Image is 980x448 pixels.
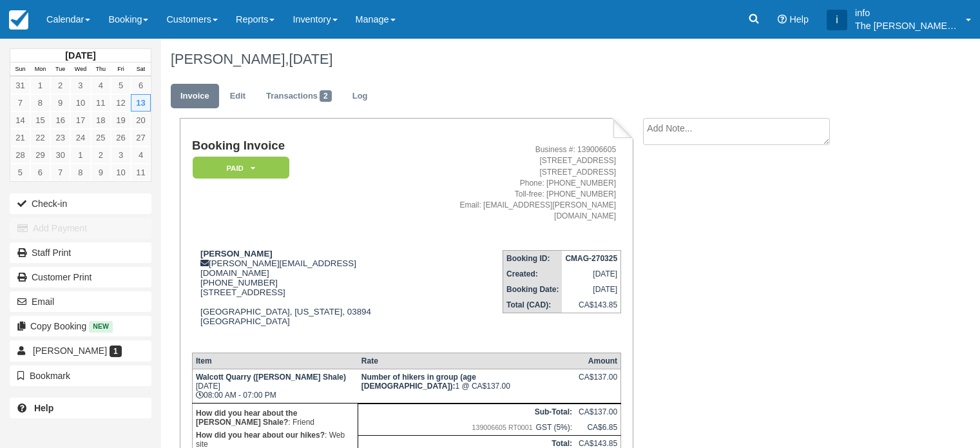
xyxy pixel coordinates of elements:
[10,340,151,361] a: [PERSON_NAME] 1
[111,129,131,146] a: 26
[196,409,297,427] strong: How did you hear about the [PERSON_NAME] Shale?
[70,77,90,94] a: 3
[10,77,30,94] a: 31
[111,112,131,129] a: 19
[65,50,95,61] strong: [DATE]
[192,156,285,180] a: Paid
[171,84,219,109] a: Invoice
[562,282,620,297] td: [DATE]
[50,63,70,77] th: Tue
[320,90,332,102] span: 2
[30,63,50,77] th: Mon
[91,77,111,94] a: 4
[575,404,621,420] td: CA$137.00
[575,353,621,369] th: Amount
[503,251,562,267] th: Booking ID:
[30,146,50,164] a: 29
[33,346,107,356] span: [PERSON_NAME]
[503,282,562,297] th: Booking Date:
[10,316,151,336] button: Copy Booking New
[358,353,575,369] th: Rate
[30,129,50,146] a: 22
[91,94,111,112] a: 11
[192,139,408,153] h1: Booking Invoice
[131,112,151,129] a: 20
[131,63,151,77] th: Sat
[34,403,53,413] b: Help
[111,164,131,181] a: 10
[91,164,111,181] a: 9
[30,94,50,112] a: 8
[575,420,621,436] td: CA$6.85
[192,369,358,403] td: [DATE] 08:00 AM - 07:00 PM
[358,369,575,403] td: 1 @ CA$137.00
[289,51,332,67] span: [DATE]
[10,242,151,263] a: Staff Print
[50,112,70,129] a: 16
[10,164,30,181] a: 5
[111,94,131,112] a: 12
[343,84,378,109] a: Log
[358,404,575,420] th: Sub-Total:
[827,10,847,30] div: i
[50,146,70,164] a: 30
[10,218,151,239] button: Add Payment
[196,373,346,382] strong: Walcott Quarry ([PERSON_NAME] Shale)
[50,164,70,181] a: 7
[131,77,151,94] a: 6
[10,94,30,112] a: 7
[196,431,325,440] strong: How did you hear about our hikes?
[192,353,358,369] th: Item
[111,146,131,164] a: 3
[70,94,90,112] a: 10
[131,129,151,146] a: 27
[89,321,113,332] span: New
[131,146,151,164] a: 4
[10,129,30,146] a: 21
[131,94,151,112] a: 13
[10,398,151,418] a: Help
[70,146,90,164] a: 1
[10,291,151,312] button: Email
[91,146,111,164] a: 2
[131,164,151,181] a: 11
[414,144,616,222] address: Business #: 139006605 [STREET_ADDRESS] [STREET_ADDRESS] Phone: [PHONE_NUMBER] Toll-free: [PHONE_N...
[579,373,617,392] div: CA$137.00
[562,297,620,313] td: CA$143.85
[30,112,50,129] a: 15
[220,84,255,109] a: Edit
[30,77,50,94] a: 1
[855,6,958,19] p: info
[503,266,562,282] th: Created:
[855,19,958,32] p: The [PERSON_NAME] Shale Geoscience Foundation
[10,365,151,386] button: Bookmark
[192,249,408,342] div: [PERSON_NAME][EMAIL_ADDRESS][DOMAIN_NAME] [PHONE_NUMBER] [STREET_ADDRESS] [GEOGRAPHIC_DATA], [US_...
[91,63,111,77] th: Thu
[91,129,111,146] a: 25
[9,10,28,30] img: checkfront-main-nav-mini-logo.png
[70,112,90,129] a: 17
[10,63,30,77] th: Sun
[193,157,289,179] em: Paid
[70,129,90,146] a: 24
[111,77,131,94] a: 5
[171,52,887,67] h1: [PERSON_NAME],
[358,420,575,436] td: GST (5%):
[30,164,50,181] a: 6
[70,164,90,181] a: 8
[91,112,111,129] a: 18
[10,112,30,129] a: 14
[10,267,151,287] a: Customer Print
[469,420,536,434] span: 139006605 RT0001
[110,346,122,357] span: 1
[562,266,620,282] td: [DATE]
[50,77,70,94] a: 2
[256,84,341,109] a: Transactions2
[70,63,90,77] th: Wed
[111,63,131,77] th: Fri
[565,254,617,263] strong: CMAG-270325
[50,94,70,112] a: 9
[361,373,476,391] strong: Number of hikers in group (age 8 - 75)
[196,407,354,429] p: : Friend
[503,297,562,313] th: Total (CAD):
